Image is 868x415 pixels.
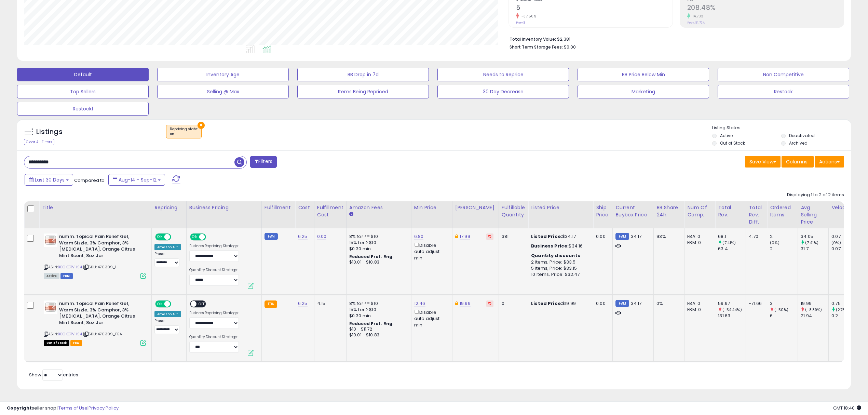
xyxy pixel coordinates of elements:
[801,233,828,240] div: 34.05
[205,234,216,240] span: OFF
[510,35,839,43] li: $2,381
[718,313,746,319] div: 131.63
[687,21,705,25] small: Prev: 181.72%
[801,313,828,319] div: 21.94
[531,233,562,240] b: Listed Price:
[519,14,537,19] small: -37.50%
[189,335,239,339] label: Quantity Discount Strategy:
[156,301,164,307] span: ON
[414,308,447,328] div: Disable auto adjust min
[510,36,556,42] b: Total Inventory Value:
[460,300,471,307] a: 19.99
[298,300,308,307] a: 6.25
[831,300,859,307] div: 0.75
[770,313,798,319] div: 6
[349,240,406,246] div: 15% for > $10
[531,243,569,249] b: Business Price:
[59,233,142,260] b: numm. Topical Pain Relief Gel, Warm Sizzle, 3% Camphor, 3% [MEDICAL_DATA], Orange Citrus Mint Sce...
[720,140,745,146] label: Out of Stock
[60,273,73,279] span: FBM
[7,405,32,411] strong: Copyright
[191,234,199,240] span: ON
[687,240,710,246] div: FBM: 0
[297,68,429,81] button: BB Drop in 7d
[170,234,181,240] span: OFF
[154,252,181,267] div: Preset:
[631,300,642,307] span: 34.17
[198,122,205,129] button: ×
[745,156,781,168] button: Save View
[531,300,588,307] div: $19.99
[349,211,353,217] small: Amazon Fees.
[317,233,327,240] a: 0.00
[502,233,523,240] div: 381
[502,300,523,307] div: 0
[196,301,207,307] span: OFF
[531,265,588,271] div: 5 Items, Price: $33.15
[722,307,742,312] small: (-54.44%)
[749,233,762,240] div: 4.70
[805,240,818,245] small: (7.41%)
[157,68,289,81] button: Inventory Age
[833,405,861,411] span: 2025-10-13 18:40 GMT
[265,204,292,211] div: Fulfillment
[801,246,828,252] div: 31.7
[770,233,798,240] div: 2
[317,300,341,307] div: 4.15
[786,158,808,165] span: Columns
[36,127,63,137] h5: Listings
[24,139,54,145] div: Clear All Filters
[154,244,181,250] div: Amazon AI *
[17,102,149,116] button: Restock1
[687,204,712,218] div: Num of Comp.
[189,244,239,249] label: Business Repricing Strategy:
[83,331,122,337] span: | SKU: 470399_FBA
[17,85,149,98] button: Top Sellers
[656,300,679,307] div: 0%
[44,233,57,247] img: 31X8ifgXh9L._SL40_.jpg
[25,174,73,186] button: Last 30 Days
[29,372,78,378] span: Show: entries
[58,264,82,270] a: B0CKGTVHS4
[349,246,406,252] div: $0.30 min
[531,243,588,249] div: $34.16
[7,405,119,412] div: seller snap | |
[349,233,406,240] div: 8% for <= $10
[831,240,841,245] small: (0%)
[349,204,408,211] div: Amazon Fees
[615,204,651,218] div: Current Buybox Price
[510,44,563,50] b: Short Term Storage Fees:
[831,246,859,252] div: 0.07
[770,246,798,252] div: 2
[631,233,642,240] span: 34.17
[718,300,746,307] div: 59.97
[349,326,406,332] div: $10 - $11.72
[789,133,815,138] label: Deactivated
[349,254,394,259] b: Reduced Prof. Rng.
[156,234,164,240] span: ON
[805,307,822,312] small: (-8.89%)
[265,300,277,308] small: FBA
[722,240,736,245] small: (7.41%)
[615,300,629,307] small: FBM
[460,233,470,240] a: 17.99
[531,253,588,259] div: :
[749,204,764,226] div: Total Rev. Diff.
[108,174,165,186] button: Aug-14 - Sep-12
[718,233,746,240] div: 68.1
[437,68,569,81] button: Needs to Reprice
[687,4,844,13] h2: 208.48%
[349,321,394,326] b: Reduced Prof. Rng.
[35,176,65,183] span: Last 30 Days
[787,192,844,198] div: Displaying 1 to 2 of 2 items
[718,85,849,98] button: Restock
[44,233,146,278] div: ASIN:
[687,307,710,313] div: FBM: 0
[531,259,588,265] div: 2 Items, Price: $33.5
[782,156,814,168] button: Columns
[596,300,607,307] div: 0.00
[836,307,850,312] small: (275%)
[656,233,679,240] div: 93%
[70,340,82,346] span: FBA
[44,300,57,314] img: 31X8ifgXh9L._SL40_.jpg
